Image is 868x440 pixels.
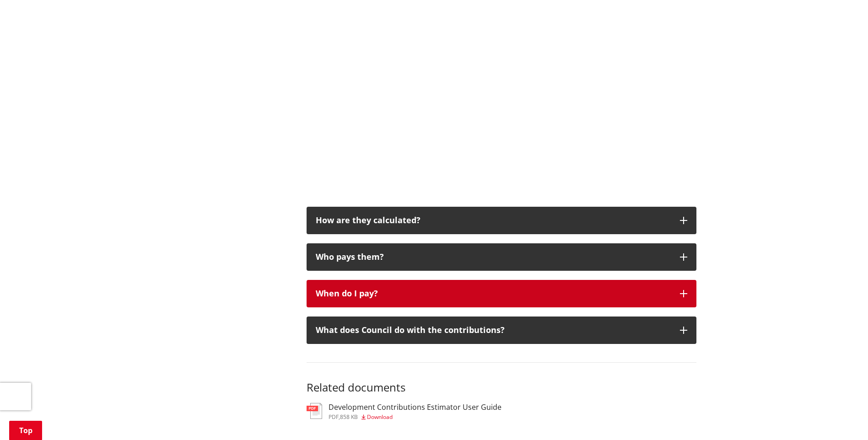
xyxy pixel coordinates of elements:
[329,413,339,421] span: pdf
[307,403,322,419] img: document-pdf.svg
[316,216,671,225] div: How are they calculated?
[307,403,501,419] a: Development Contributions Estimator User Guide pdf,858 KB Download
[826,402,859,435] iframe: Messenger Launcher
[307,207,696,234] button: How are they calculated?
[367,413,393,421] span: Download
[316,326,671,335] div: What does Council do with the contributions?
[329,414,501,420] div: ,
[9,421,42,440] a: Top
[307,243,696,271] button: Who pays them?
[307,362,696,394] h3: Related documents
[307,317,696,344] button: What does Council do with the contributions?
[329,403,501,412] h3: Development Contributions Estimator User Guide
[316,252,671,262] div: Who pays them?
[316,289,671,298] div: When do I pay?
[340,413,358,421] span: 858 KB
[307,280,696,307] button: When do I pay?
